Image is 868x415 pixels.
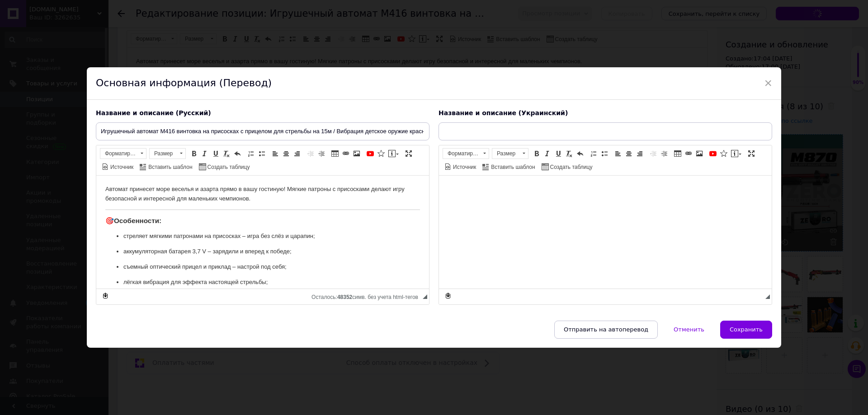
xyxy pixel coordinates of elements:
a: Вставить / удалить маркированный список [599,149,609,159]
a: Таблица [673,149,683,159]
a: Увеличить отступ [659,149,669,159]
button: Отменить [664,321,714,339]
a: По центру [281,149,291,159]
a: Развернуть [746,149,756,159]
span: Сохранить [730,326,763,333]
a: Вставить / удалить нумерованный список [589,149,599,159]
a: Сделать резервную копию сейчас [443,291,453,301]
iframe: Визуальный текстовый редактор, D010B16E-EE0B-481F-A6F3-13EA50888DB3 [439,176,772,289]
span: Источник [452,163,476,171]
a: Вставить сообщение [387,149,400,159]
a: Убрать форматирование [564,149,574,159]
a: Сделать резервную копию сейчас [100,291,110,301]
p: стреляет мягкими патронами на присосках – игра без слёз и царапин; [27,47,553,56]
div: Основная информация (Перевод) [87,67,781,100]
a: Полужирный (Ctrl+B) [189,149,199,159]
span: Перетащите для изменения размера [423,294,427,299]
p: лёгкая вибрация для эффекта настоящей стрельбы; [27,93,553,102]
span: Отправить на автоперевод [564,326,648,333]
h3: 🎯 [9,32,571,40]
a: Вставить/Редактировать ссылку (Ctrl+L) [684,149,693,159]
span: × [764,75,772,91]
a: Подчеркнутый (Ctrl+U) [553,149,563,159]
span: Размер [150,149,177,159]
span: Перетащите для изменения размера [765,294,770,299]
a: Полужирный (Ctrl+B) [532,149,542,159]
a: Увеличить отступ [316,149,326,159]
span: Создать таблицу [549,163,593,171]
a: Вставить иконку [719,149,729,159]
span: Отменить [674,326,704,333]
a: Курсив (Ctrl+I) [200,149,210,159]
a: Убрать форматирование [222,149,231,159]
a: По центру [624,149,634,159]
span: Вставить шаблон [490,163,535,171]
a: Уменьшить отступ [306,149,316,159]
a: Вставить / удалить нумерованный список [246,149,256,159]
button: Отправить на автоперевод [554,321,658,339]
a: Изображение [694,149,704,159]
a: Форматирование [443,148,489,159]
span: Размер [492,149,519,159]
a: Создать таблицу [198,162,251,172]
span: Создать таблицу [206,163,250,171]
a: Создать таблицу [540,162,594,172]
a: Уменьшить отступ [648,149,658,159]
a: Добавить видео с YouTube [708,149,718,159]
a: Отменить (Ctrl+Z) [575,149,585,159]
div: Подсчет символов [759,292,765,300]
a: Вставить сообщение [730,149,743,159]
a: Изображение [352,149,362,159]
span: Вставить шаблон [147,163,192,171]
a: Таблица [330,149,340,159]
span: 48352 [337,294,352,300]
span: Название и описание (Русский) [96,109,211,117]
a: Курсив (Ctrl+I) [542,149,552,159]
span: Название и описание (Украинский) [439,109,568,117]
strong: Особенности: [18,32,65,39]
span: Источник [109,163,133,171]
a: Размер [492,148,528,159]
a: Источник [100,162,135,172]
iframe: Визуальный текстовый редактор, A0B88AE2-60FA-4AD2-8E2A-9F378039EDF8 [96,176,429,289]
a: По правому краю [635,149,645,159]
a: Форматирование [100,148,146,159]
a: Вставить/Редактировать ссылку (Ctrl+L) [341,149,351,159]
a: Вставить / удалить маркированный список [257,149,267,159]
button: Сохранить [720,321,772,339]
p: съемный оптический прицел и приклад – настрой под себя; [27,77,553,87]
a: По левому краю [613,149,623,159]
a: По правому краю [292,149,302,159]
p: длина 76,5 см – удобно держать и играть; [27,108,553,117]
a: Вставить шаблон [138,162,193,172]
a: Размер [149,148,186,159]
p: Автомат принесет море веселья и азарта прямо в вашу гостиную! Мягкие патроны с присосками делают ... [9,9,571,19]
div: Подсчет символов [311,292,423,300]
a: Вставить иконку [376,149,386,159]
span: Форматирование [443,149,480,159]
a: По левому краю [270,149,280,159]
a: Добавить видео с YouTube [365,149,375,159]
a: Развернуть [404,149,414,159]
a: Подчеркнутый (Ctrl+U) [211,149,221,159]
p: аккумуляторная батарея 3,7 V – зарядили и вперед к победе; [27,62,553,71]
a: Отменить (Ctrl+Z) [232,149,242,159]
a: Источник [443,162,477,172]
a: Вставить шаблон [481,162,536,172]
span: Форматирование [100,149,137,159]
